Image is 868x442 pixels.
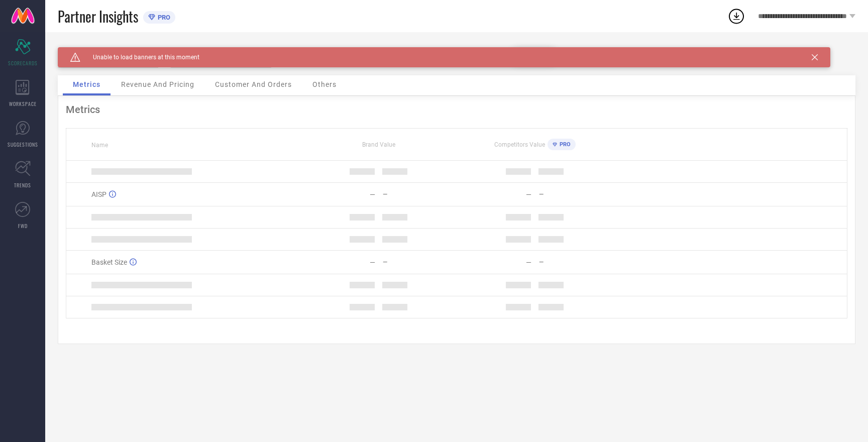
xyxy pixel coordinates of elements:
[14,181,31,189] span: TRENDS
[9,100,37,107] span: WORKSPACE
[383,259,456,266] div: —
[494,141,545,148] span: Competitors Value
[526,190,531,198] div: —
[383,191,456,198] div: —
[539,259,612,266] div: —
[362,141,395,148] span: Brand Value
[58,47,158,54] div: Brand
[370,190,375,198] div: —
[370,258,375,266] div: —
[91,142,108,149] span: Name
[526,258,531,266] div: —
[312,80,337,88] span: Others
[80,54,199,61] span: Unable to load banners at this moment
[557,141,571,148] span: PRO
[58,6,138,27] span: Partner Insights
[8,59,38,67] span: SCORECARDS
[91,258,127,266] span: Basket Size
[66,103,847,116] div: Metrics
[727,7,745,25] div: Open download list
[121,80,194,88] span: Revenue And Pricing
[91,190,106,198] span: AISP
[73,80,100,88] span: Metrics
[8,141,38,148] span: SUGGESTIONS
[215,80,292,88] span: Customer And Orders
[18,222,28,230] span: FWD
[539,191,612,198] div: —
[155,14,170,21] span: PRO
